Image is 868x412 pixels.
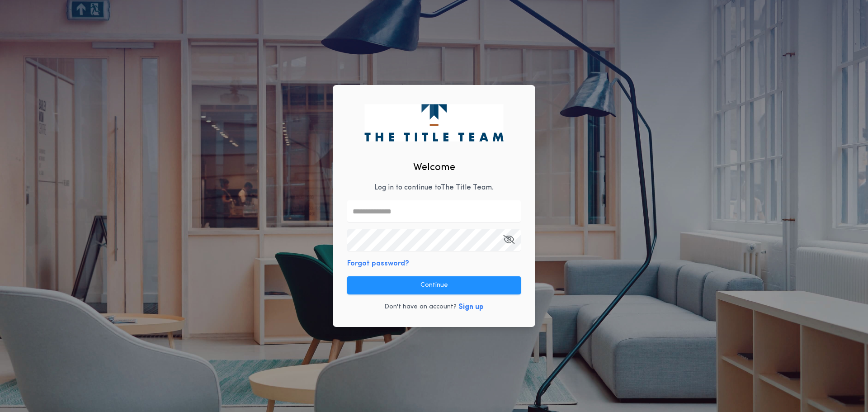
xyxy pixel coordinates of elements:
[364,104,503,141] img: logo
[413,160,455,175] h2: Welcome
[384,303,457,312] p: Don't have an account?
[347,258,409,269] button: Forgot password?
[458,302,484,313] button: Sign up
[347,276,521,294] button: Continue
[374,182,494,193] p: Log in to continue to The Title Team .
